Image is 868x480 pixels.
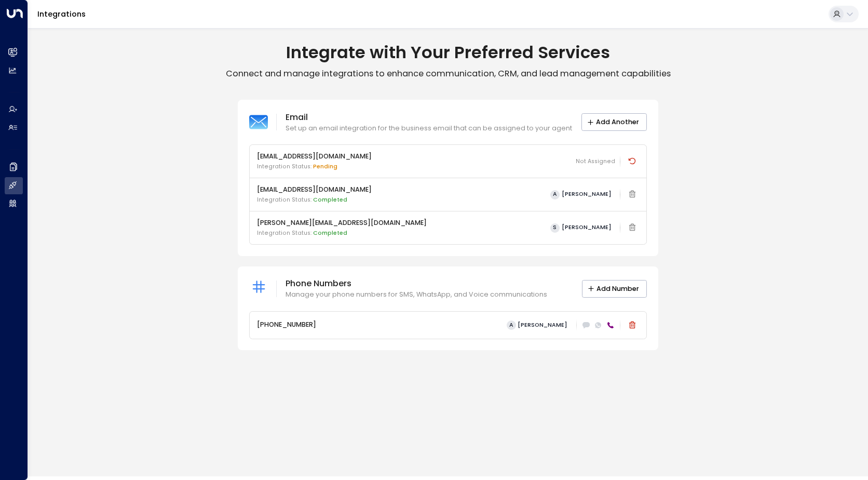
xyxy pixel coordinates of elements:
a: Integrations [37,9,86,19]
p: [EMAIL_ADDRESS][DOMAIN_NAME] [257,185,372,195]
span: [PERSON_NAME] [562,224,612,231]
span: S [550,223,560,233]
p: Manage your phone numbers for SMS, WhatsApp, and Voice communications [286,290,547,300]
span: Email integration cannot be deleted while linked to an active agent. Please deactivate the agent ... [625,221,639,235]
span: [PERSON_NAME] [518,322,567,328]
button: S[PERSON_NAME] [546,221,615,234]
span: Completed [313,196,347,204]
p: [EMAIL_ADDRESS][DOMAIN_NAME] [257,152,372,162]
span: A [507,321,516,330]
h1: Integrate with Your Preferred Services [28,42,868,63]
button: Add Number [582,280,647,298]
button: A[PERSON_NAME] [503,318,572,331]
span: [PERSON_NAME] [562,191,612,197]
p: Integration Status: [257,196,372,204]
div: WhatsApp (Click to enable) [593,320,603,330]
span: A [550,190,560,199]
div: SMS (Click to enable) [581,320,591,330]
p: Set up an email integration for the business email that can be assigned to your agent [286,124,572,134]
p: Integration Status: [257,229,427,237]
span: Completed [313,229,347,237]
button: Add Another [581,113,647,131]
div: VOICE (Active) [605,320,615,330]
p: Connect and manage integrations to enhance communication, CRM, and lead management capabilities [28,68,868,79]
p: [PERSON_NAME][EMAIL_ADDRESS][DOMAIN_NAME] [257,218,427,228]
p: Phone Numbers [286,277,547,290]
span: Not Assigned [576,157,615,166]
button: Delete phone number [625,318,639,332]
p: [PHONE_NUMBER] [257,320,316,330]
p: Integration Status: [257,163,372,171]
span: pending [313,163,337,170]
button: A[PERSON_NAME] [546,188,615,201]
span: Email integration cannot be deleted while linked to an active agent. Please deactivate the agent ... [625,188,639,202]
p: Email [286,111,572,124]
